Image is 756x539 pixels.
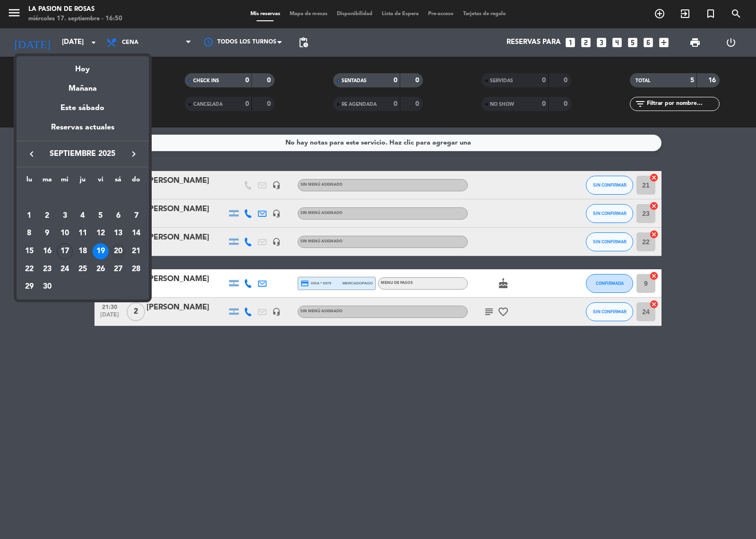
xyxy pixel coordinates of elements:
[110,242,128,260] td: 20 de septiembre de 2025
[56,225,74,243] td: 10 de septiembre de 2025
[57,261,73,277] div: 24
[56,242,74,260] td: 17 de septiembre de 2025
[110,225,128,243] td: 13 de septiembre de 2025
[92,207,110,225] td: 5 de septiembre de 2025
[26,148,37,160] i: keyboard_arrow_left
[23,148,40,160] button: keyboard_arrow_left
[38,207,56,225] td: 2 de septiembre de 2025
[38,278,56,296] td: 30 de septiembre de 2025
[127,260,145,278] td: 28 de septiembre de 2025
[21,243,37,259] div: 15
[39,279,55,295] div: 30
[92,242,110,260] td: 19 de septiembre de 2025
[110,225,126,241] div: 13
[93,208,109,224] div: 5
[74,260,92,278] td: 25 de septiembre de 2025
[20,225,38,243] td: 8 de septiembre de 2025
[75,243,91,259] div: 18
[75,261,91,277] div: 25
[110,260,128,278] td: 27 de septiembre de 2025
[92,260,110,278] td: 26 de septiembre de 2025
[110,174,128,189] th: sábado
[74,242,92,260] td: 18 de septiembre de 2025
[93,225,109,241] div: 12
[57,225,73,241] div: 10
[20,260,38,278] td: 22 de septiembre de 2025
[39,208,55,224] div: 2
[128,148,139,160] i: keyboard_arrow_right
[127,242,145,260] td: 21 de septiembre de 2025
[75,208,91,224] div: 4
[38,242,56,260] td: 16 de septiembre de 2025
[21,261,37,277] div: 22
[110,207,128,225] td: 6 de septiembre de 2025
[110,261,126,277] div: 27
[38,260,56,278] td: 23 de septiembre de 2025
[20,242,38,260] td: 15 de septiembre de 2025
[110,243,126,259] div: 20
[17,76,149,95] div: Mañana
[74,225,92,243] td: 11 de septiembre de 2025
[17,56,149,76] div: Hoy
[56,174,74,189] th: miércoles
[128,208,144,224] div: 7
[20,189,145,207] td: SEP.
[128,243,144,259] div: 21
[110,208,126,224] div: 6
[127,225,145,243] td: 14 de septiembre de 2025
[21,225,37,241] div: 8
[92,225,110,243] td: 12 de septiembre de 2025
[38,174,56,189] th: martes
[93,243,109,259] div: 19
[74,207,92,225] td: 4 de septiembre de 2025
[127,207,145,225] td: 7 de septiembre de 2025
[39,225,55,241] div: 9
[93,261,109,277] div: 26
[17,121,149,141] div: Reservas actuales
[56,207,74,225] td: 3 de septiembre de 2025
[92,174,110,189] th: viernes
[21,279,37,295] div: 29
[39,243,55,259] div: 16
[56,260,74,278] td: 24 de septiembre de 2025
[20,174,38,189] th: lunes
[57,208,73,224] div: 3
[125,148,142,160] button: keyboard_arrow_right
[57,243,73,259] div: 17
[74,174,92,189] th: jueves
[20,207,38,225] td: 1 de septiembre de 2025
[21,208,37,224] div: 1
[127,174,145,189] th: domingo
[39,261,55,277] div: 23
[17,95,149,121] div: Este sábado
[75,225,91,241] div: 11
[128,261,144,277] div: 28
[40,148,125,160] span: septiembre 2025
[20,278,38,296] td: 29 de septiembre de 2025
[128,225,144,241] div: 14
[38,225,56,243] td: 9 de septiembre de 2025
